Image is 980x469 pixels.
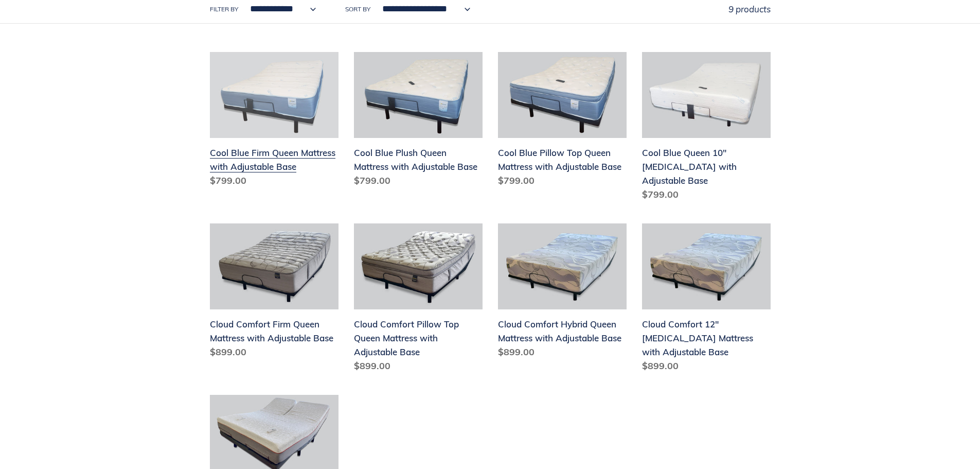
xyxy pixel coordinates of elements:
[210,5,238,14] label: Filter by
[642,52,771,205] a: Cool Blue Queen 10" Memory Foam with Adjustable Base
[345,5,370,14] label: Sort by
[642,223,771,377] a: Cloud Comfort 12" Memory Foam Mattress with Adjustable Base
[210,223,338,363] a: Cloud Comfort Firm Queen Mattress with Adjustable Base
[728,4,771,14] span: 9 products
[210,52,338,192] a: Cool Blue Firm Queen Mattress with Adjustable Base
[354,223,483,377] a: Cloud Comfort Pillow Top Queen Mattress with Adjustable Base
[498,52,627,192] a: Cool Blue Pillow Top Queen Mattress with Adjustable Base
[498,223,627,363] a: Cloud Comfort Hybrid Queen Mattress with Adjustable Base
[354,52,483,192] a: Cool Blue Plush Queen Mattress with Adjustable Base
